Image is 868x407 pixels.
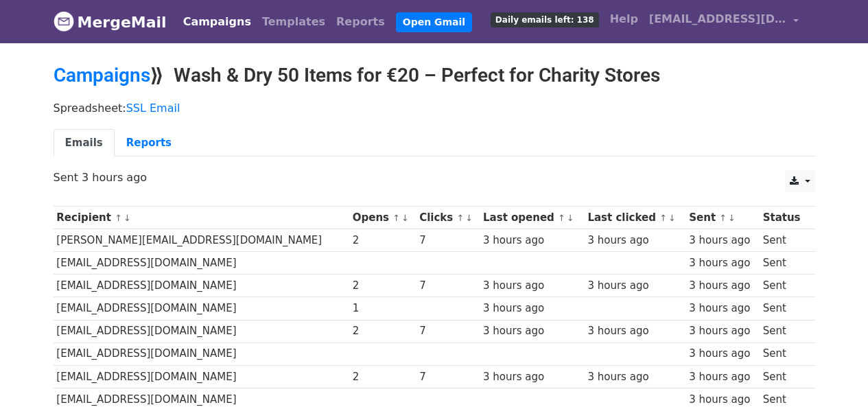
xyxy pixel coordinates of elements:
[353,233,413,248] div: 2
[719,213,727,223] a: ↑
[353,301,413,316] div: 1
[465,213,473,223] a: ↓
[760,252,808,275] td: Sent
[416,207,480,229] th: Clicks
[54,252,349,275] td: [EMAIL_ADDRESS][DOMAIN_NAME]
[483,301,581,316] div: 3 hours ago
[644,5,804,38] a: [EMAIL_ADDRESS][DOMAIN_NAME]
[115,213,122,223] a: ↑
[396,12,472,32] a: Open Gmail
[392,213,400,223] a: ↑
[353,278,413,294] div: 2
[54,342,349,365] td: [EMAIL_ADDRESS][DOMAIN_NAME]
[54,170,815,185] p: Sent 3 hours ago
[649,11,786,27] span: [EMAIL_ADDRESS][DOMAIN_NAME]
[659,213,667,223] a: ↑
[257,8,331,36] a: Templates
[483,278,581,294] div: 3 hours ago
[689,301,756,316] div: 3 hours ago
[689,369,756,385] div: 3 hours ago
[54,129,115,157] a: Emails
[54,229,349,252] td: [PERSON_NAME][EMAIL_ADDRESS][DOMAIN_NAME]
[126,102,180,115] a: SSL Email
[689,255,756,271] div: 3 hours ago
[668,213,676,223] a: ↓
[760,229,808,252] td: Sent
[760,320,808,342] td: Sent
[115,129,183,157] a: Reports
[483,233,581,248] div: 3 hours ago
[483,369,581,385] div: 3 hours ago
[178,8,257,36] a: Campaigns
[456,213,464,223] a: ↑
[760,297,808,320] td: Sent
[491,12,599,27] span: Daily emails left: 138
[728,213,736,223] a: ↓
[54,64,815,87] h2: ⟫ Wash & Dry 50 Items for €20 – Perfect for Charity Stores
[689,346,756,362] div: 3 hours ago
[567,213,574,223] a: ↓
[353,323,413,339] div: 2
[54,8,167,36] a: MergeMail
[54,207,349,229] th: Recipient
[485,5,605,33] a: Daily emails left: 138
[685,207,759,229] th: Sent
[54,297,349,320] td: [EMAIL_ADDRESS][DOMAIN_NAME]
[689,233,756,248] div: 3 hours ago
[54,101,815,115] p: Spreadsheet:
[54,365,349,388] td: [EMAIL_ADDRESS][DOMAIN_NAME]
[353,369,413,385] div: 2
[689,278,756,294] div: 3 hours ago
[689,323,756,339] div: 3 hours ago
[54,64,150,86] a: Campaigns
[587,323,682,339] div: 3 hours ago
[558,213,565,223] a: ↑
[483,323,581,339] div: 3 hours ago
[419,323,476,339] div: 7
[587,369,682,385] div: 3 hours ago
[587,278,682,294] div: 3 hours ago
[401,213,409,223] a: ↓
[419,278,476,294] div: 7
[419,369,476,385] div: 7
[54,320,349,342] td: [EMAIL_ADDRESS][DOMAIN_NAME]
[124,213,131,223] a: ↓
[349,207,416,229] th: Opens
[587,233,682,248] div: 3 hours ago
[605,5,644,33] a: Help
[760,207,808,229] th: Status
[760,275,808,297] td: Sent
[760,365,808,388] td: Sent
[54,11,74,32] img: MergeMail logo
[585,207,686,229] th: Last clicked
[331,8,390,36] a: Reports
[760,342,808,365] td: Sent
[480,207,584,229] th: Last opened
[419,233,476,248] div: 7
[54,275,349,297] td: [EMAIL_ADDRESS][DOMAIN_NAME]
